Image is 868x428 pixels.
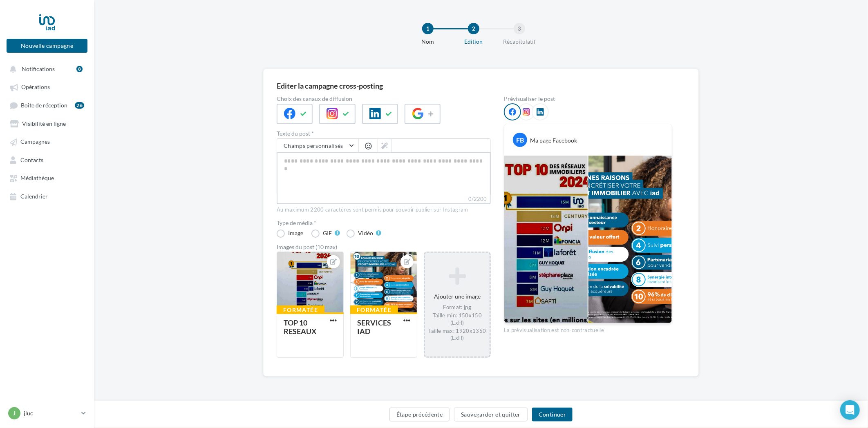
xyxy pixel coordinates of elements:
[447,38,500,46] div: Edition
[323,230,332,236] div: GIF
[277,244,491,250] div: Images du post (10 max)
[277,206,491,214] div: Au maximum 2200 caractères sont permis pour pouvoir publier sur Instagram
[532,408,573,421] button: Continuer
[13,409,16,417] span: j
[288,230,303,236] div: Image
[358,230,373,236] div: Vidéo
[357,318,391,336] div: SERVICES IAD
[5,98,89,113] a: Boîte de réception26
[5,79,89,94] a: Opérations
[75,102,84,109] div: 26
[24,409,78,417] p: jluc
[277,131,491,136] label: Texte du post *
[5,170,89,185] a: Médiathèque
[7,39,87,53] button: Nouvelle campagne
[20,156,43,163] span: Contacts
[504,323,672,334] div: La prévisualisation est non-contractuelle
[530,136,577,145] div: Ma page Facebook
[22,120,66,127] span: Visibilité en ligne
[422,23,434,34] div: 1
[20,175,54,182] span: Médiathèque
[454,408,528,421] button: Sauvegarder et quitter
[5,61,86,76] button: Notifications 8
[76,66,83,72] div: 8
[5,152,89,167] a: Contacts
[5,134,89,149] a: Campagnes
[5,189,89,203] a: Calendrier
[20,138,50,145] span: Campagnes
[277,305,324,314] div: Formatée
[20,193,48,200] span: Calendrier
[5,116,89,131] a: Visibilité en ligne
[7,406,87,421] a: j jluc
[493,38,546,46] div: Récapitulatif
[504,96,672,102] div: Prévisualiser le post
[840,400,860,420] div: Open Intercom Messenger
[514,23,525,34] div: 3
[277,96,491,102] label: Choix des canaux de diffusion
[402,38,454,46] div: Nom
[468,23,479,34] div: 2
[22,65,55,72] span: Notifications
[21,102,67,109] span: Boîte de réception
[277,220,491,226] label: Type de média *
[21,84,50,91] span: Opérations
[389,408,450,421] button: Étape précédente
[284,142,343,149] span: Champs personnalisés
[277,195,491,204] label: 0/2200
[513,133,527,147] div: FB
[277,82,383,89] div: Editer la campagne cross-posting
[284,318,316,336] div: TOP 10 RESEAUX
[277,139,358,153] button: Champs personnalisés
[350,305,398,314] div: Formatée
